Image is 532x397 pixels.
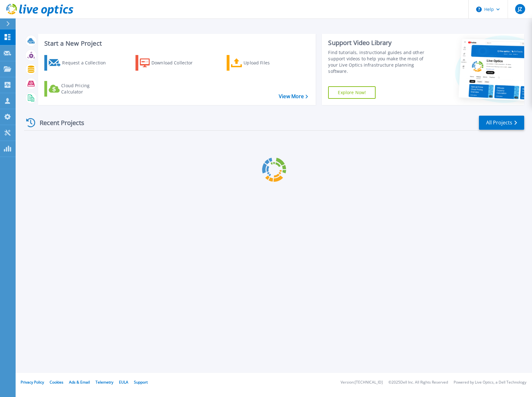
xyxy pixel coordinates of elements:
[50,379,63,385] a: Cookies
[135,55,205,71] a: Download Collector
[227,55,296,71] a: Upload Files
[151,57,201,69] div: Download Collector
[44,40,308,47] h3: Start a New Project
[61,83,111,95] div: Cloud Pricing Calculator
[388,380,448,384] li: © 2025 Dell Inc. All Rights Reserved
[279,93,308,99] a: View More
[134,379,148,385] a: Support
[328,39,431,47] div: Support Video Library
[328,86,376,99] a: Explore Now!
[119,379,128,385] a: EULA
[44,81,114,97] a: Cloud Pricing Calculator
[518,7,522,12] span: JZ
[96,379,113,385] a: Telemetry
[21,379,44,385] a: Privacy Policy
[328,49,431,74] div: Find tutorials, instructional guides and other support videos to help you make the most of your L...
[69,379,90,385] a: Ads & Email
[24,115,93,130] div: Recent Projects
[244,57,293,69] div: Upload Files
[44,55,114,71] a: Request a Collection
[341,380,383,384] li: Version: [TECHNICAL_ID]
[62,57,112,69] div: Request a Collection
[454,380,526,384] li: Powered by Live Optics, a Dell Technology
[479,116,524,130] a: All Projects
